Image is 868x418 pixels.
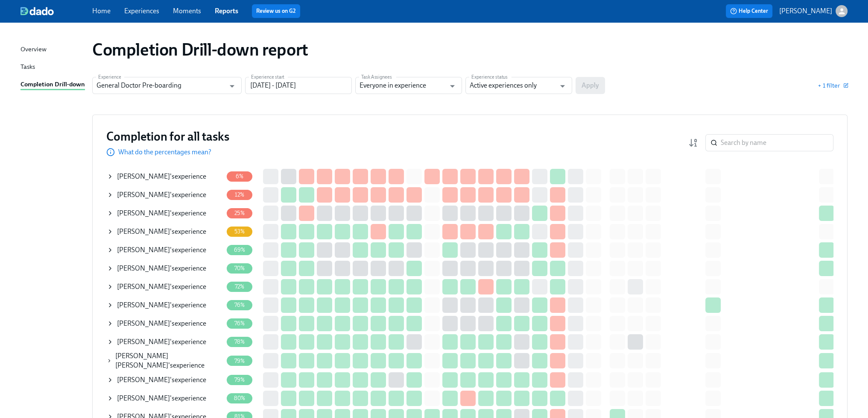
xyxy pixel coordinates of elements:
div: 's experience [117,209,206,218]
button: Open [225,79,239,93]
div: [PERSON_NAME]'sexperience [107,260,223,277]
span: 69% [229,247,251,253]
a: Experiences [124,7,159,15]
button: [PERSON_NAME] [779,5,848,17]
div: 's experience [117,245,206,255]
a: Home [92,7,111,15]
button: + 1 filter [818,81,848,90]
div: 's experience [117,172,206,181]
p: [PERSON_NAME] [779,6,832,16]
span: 12% [230,191,250,198]
div: [PERSON_NAME]'sexperience [107,371,223,389]
span: 76% [229,302,250,308]
span: 80% [229,395,251,401]
a: Review us on G2 [256,7,296,15]
span: 79% [229,358,250,364]
span: [PERSON_NAME] [117,301,170,309]
span: [PERSON_NAME] [117,227,170,235]
div: 's experience [115,351,223,370]
div: [PERSON_NAME]'sexperience [107,168,223,185]
div: [PERSON_NAME]'sexperience [107,297,223,314]
div: 's experience [117,337,206,347]
div: [PERSON_NAME] [PERSON_NAME]'sexperience [107,351,223,370]
div: 's experience [117,375,206,385]
div: [PERSON_NAME]'sexperience [107,241,223,259]
span: 79% [229,377,250,383]
a: dado [20,7,92,15]
span: 76% [229,320,250,327]
button: Open [556,79,569,93]
p: What do the percentages mean? [118,147,211,157]
img: dado [20,7,54,15]
div: [PERSON_NAME]'sexperience [107,223,223,240]
a: Tasks [20,62,85,73]
div: 's experience [117,264,206,273]
span: [PERSON_NAME] [PERSON_NAME] [115,352,168,369]
span: [PERSON_NAME] [117,394,170,402]
span: 53% [229,228,250,235]
a: Reports [215,7,238,15]
div: [PERSON_NAME]'sexperience [107,315,223,332]
svg: Completion rate (low to high) [688,138,698,148]
div: 's experience [117,394,206,403]
div: Tasks [20,62,35,73]
div: [PERSON_NAME]'sexperience [107,333,223,350]
span: [PERSON_NAME] [117,376,170,384]
button: Help Center [726,4,772,18]
span: Help Center [730,7,768,15]
span: 70% [229,265,250,271]
span: 72% [230,283,250,290]
div: [PERSON_NAME]'sexperience [107,278,223,295]
input: Search by name [721,134,833,151]
div: Completion Drill-down [20,79,85,90]
span: 25% [229,210,250,216]
div: 's experience [117,227,206,236]
div: 's experience [117,319,206,328]
h1: Completion Drill-down report [92,39,308,60]
div: 's experience [117,282,206,291]
a: Moments [173,7,201,15]
div: [PERSON_NAME]'sexperience [107,205,223,222]
span: 6% [231,173,248,180]
div: [PERSON_NAME]'sexperience [107,186,223,203]
div: 's experience [117,190,206,200]
a: Completion Drill-down [20,79,85,90]
span: [PERSON_NAME] [117,172,170,180]
span: [PERSON_NAME] [117,283,170,291]
a: Overview [20,44,85,55]
div: 's experience [117,300,206,310]
span: [PERSON_NAME] [117,209,170,217]
button: Open [446,79,459,93]
span: [PERSON_NAME] [117,191,170,199]
span: [PERSON_NAME] [117,246,170,254]
span: [PERSON_NAME] [117,264,170,272]
h3: Completion for all tasks [106,129,229,144]
span: 78% [229,339,250,345]
button: Review us on G2 [252,4,300,18]
div: Overview [20,44,47,55]
div: [PERSON_NAME]'sexperience [107,390,223,407]
span: [PERSON_NAME] [117,338,170,346]
span: [PERSON_NAME] [117,319,170,327]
